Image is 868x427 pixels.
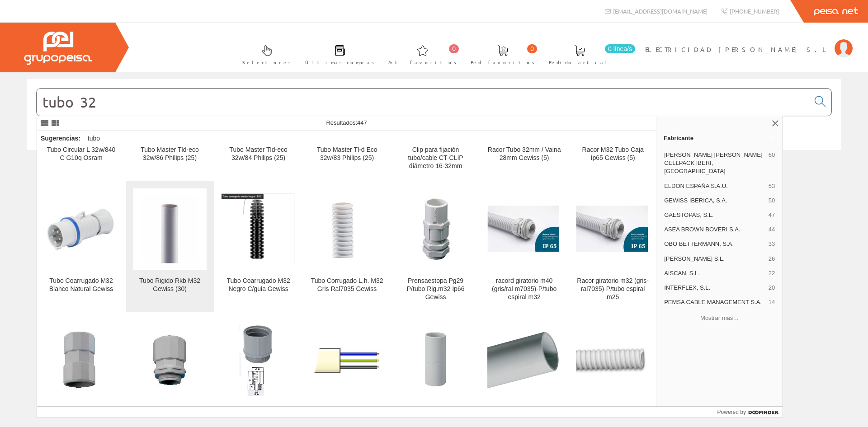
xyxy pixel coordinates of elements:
[769,211,775,219] span: 47
[222,193,295,265] img: Tubo Coarrugado M32 Negro C/guia Gewiss
[660,310,779,325] button: Mostrar más…
[576,277,650,301] div: Racor giratorio m32 (gris-ral7035)-P/tubo espiral m25
[769,151,775,176] span: 60
[399,146,472,170] div: Clip para fijación tubo/cable CT-CLIP diámetro 16-32mm
[326,119,367,126] span: Resultados:
[37,181,125,312] a: Tubo Coarrugado M32 Blanco Natural Gewiss Tubo Coarrugado M32 Blanco Natural Gewiss
[44,190,118,269] img: Tubo Coarrugado M32 Blanco Natural Gewiss
[664,182,765,190] span: ELDON ESPAÑA S.A.U.
[214,181,302,312] a: Tubo Coarrugado M32 Negro C/guia Gewiss Tubo Coarrugado M32 Negro C/guia Gewiss
[142,195,198,263] img: Tubo Rigido Rkb M32 Gewiss (30)
[730,7,779,15] span: [PHONE_NUMBER]
[133,277,207,293] div: Tubo Rigido Rkb M32 Gewiss (30)
[645,38,853,46] a: ELECTRICIDAD [PERSON_NAME] S.L
[399,277,472,301] div: Prensaestopa Pg29 P/tubo Rig.m32 Ip66 Gewiss
[133,146,207,162] div: Tubo Master Tld-eco 32w/86 Philips (25)
[24,32,92,65] img: Grupo Peisa
[576,146,650,162] div: Racor M32 Tubo Caja Ip65 Gewiss (5)
[576,206,650,253] img: Racor giratorio m32 (gris-ral7035)-P/tubo espiral m25
[449,44,459,53] span: 0
[717,407,783,418] a: Powered by
[471,58,535,67] span: Ped. favoritos
[27,161,841,169] div: © Grupo Peisa
[717,408,746,416] span: Powered by
[664,197,765,205] span: GEWISS IBERICA, S.A.
[527,44,537,53] span: 0
[222,277,295,293] div: Tubo Coarrugado M32 Negro C/guia Gewiss
[664,298,765,306] span: PEMSA CABLE MANAGEMENT S.A.
[37,89,809,116] input: Buscar...
[645,45,830,54] span: ELECTRICIDAD [PERSON_NAME] S.L
[769,269,775,277] span: 22
[222,324,295,397] img: Racor plastico M32 Pa Gris P/tubo Electroflex-21
[242,58,291,67] span: Selectores
[310,338,384,383] img: 321-c Tubo Plano Fasdel C/cable 3x1.5 (50)
[769,182,775,190] span: 53
[310,277,384,293] div: Tubo Corrugado L.h. M32 Gris Ral7035 Gewiss
[769,225,775,234] span: 44
[487,146,561,162] div: Racor Tubo 32mm / Vaina 28mm Gewiss (5)
[769,284,775,292] span: 20
[664,211,765,219] span: GAESTOPAS, S.L.
[605,44,635,53] span: 0 línea/s
[549,58,610,67] span: Pedido actual
[664,225,765,234] span: ASEA BROWN BOVERI S.A.
[310,146,384,162] div: Tubo Master Tl-d Eco 32w/83 Philips (25)
[769,298,775,306] span: 14
[487,277,561,301] div: racord giratorio m40 (gris/ral m7035)-P/tubo espiral m32
[37,132,82,145] div: Sugerencias:
[769,197,775,205] span: 50
[44,277,118,293] div: Tubo Coarrugado M32 Blanco Natural Gewiss
[303,181,391,312] a: Tubo Corrugado L.h. M32 Gris Ral7035 Gewiss Tubo Corrugado L.h. M32 Gris Ral7035 Gewiss
[305,58,374,67] span: Últimas compras
[656,131,783,145] a: Fabricante
[569,181,657,312] a: Racor giratorio m32 (gris-ral7035)-P/tubo espiral m25 Racor giratorio m32 (gris-ral7035)-P/tubo e...
[769,240,775,248] span: 33
[576,346,650,375] img: TUBO ESPIRALADO GSIG DN 32 PVC GRIS
[664,240,765,248] span: OBO BETTERMANN, S.A.
[487,324,561,397] img: TUBO RIGIDOTLH M-32 LIBRE DE HALOGENOS
[84,131,104,147] div: tubo
[357,119,367,126] span: 447
[769,255,775,263] span: 26
[399,324,472,397] img: MANGUITO UNION TUBOS M-32 IP40 LIBRE HALOGEN.
[487,206,561,253] img: racord giratorio m40 (gris/ral m7035)-P/tubo espiral m32
[133,324,207,397] img: Racor Recto M32 L.h. Gris P/tubo Rigido
[296,38,379,70] a: Últimas compras
[222,146,295,162] div: Tubo Master Tld-eco 32w/84 Philips (25)
[664,151,765,176] span: [PERSON_NAME] [PERSON_NAME] CELLPACK IBERI,[GEOGRAPHIC_DATA]
[664,284,765,292] span: INTERFLEX, S.L.
[480,181,568,312] a: racord giratorio m40 (gris/ral m7035)-P/tubo espiral m32 racord giratorio m40 (gris/ral m7035)-P/...
[664,269,765,277] span: AISCAN, S.L.
[664,255,765,263] span: [PERSON_NAME] S.L.
[44,324,118,397] img: Manguito Union M32 L.h. Tubo Rigido/espiral
[310,196,384,263] img: Tubo Corrugado L.h. M32 Gris Ral7035 Gewiss
[388,58,457,67] span: Art. favoritos
[392,181,480,312] a: Prensaestopa Pg29 P/tubo Rig.m32 Ip66 Gewiss Prensaestopa Pg29 P/tubo Rig.m32 Ip66 Gewiss
[613,7,708,15] span: [EMAIL_ADDRESS][DOMAIN_NAME]
[44,146,118,162] div: Tubo Circular L 32w/840 C G10q Osram
[126,181,214,312] a: Tubo Rigido Rkb M32 Gewiss (30) Tubo Rigido Rkb M32 Gewiss (30)
[233,38,296,70] a: Selectores
[408,195,463,263] img: Prensaestopa Pg29 P/tubo Rig.m32 Ip66 Gewiss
